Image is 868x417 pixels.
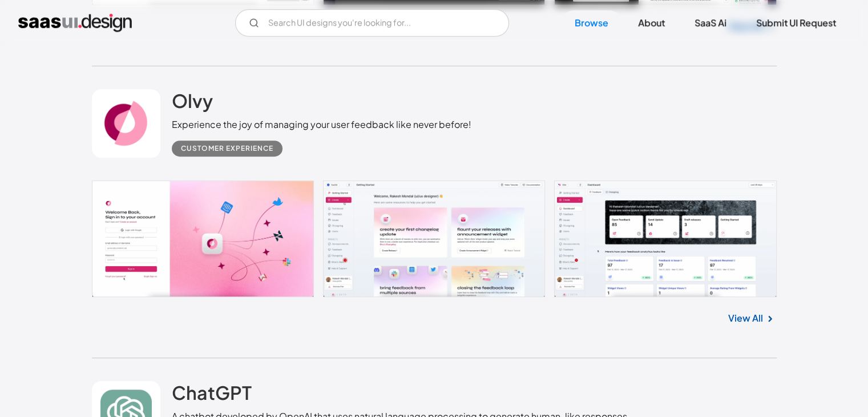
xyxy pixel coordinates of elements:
[172,381,252,404] h2: ChatGPT
[235,9,509,37] form: Email Form
[181,142,273,155] div: Customer Experience
[172,89,213,112] h2: Olvy
[681,10,740,35] a: SaaS Ai
[18,14,132,32] a: home
[172,118,471,131] div: Experience the joy of managing your user feedback like never before!
[728,311,763,325] a: View All
[172,381,252,410] a: ChatGPT
[561,10,622,35] a: Browse
[742,10,850,35] a: Submit UI Request
[235,9,509,37] input: Search UI designs you're looking for...
[624,10,679,35] a: About
[172,89,213,118] a: Olvy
